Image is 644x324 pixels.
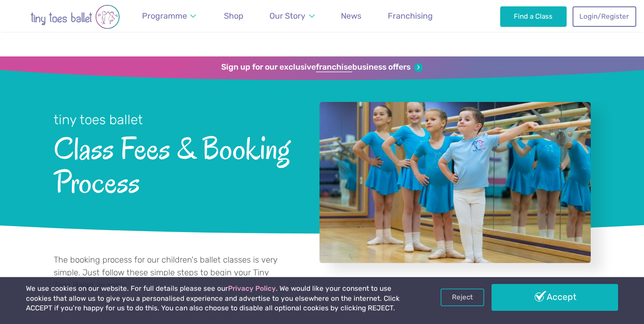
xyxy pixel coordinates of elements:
[384,6,437,26] a: Franchising
[316,62,352,72] strong: franchise
[228,284,276,293] a: Privacy Policy
[388,11,433,20] span: Franchising
[54,112,143,127] small: tiny toes ballet
[269,11,305,20] span: Our Story
[142,11,187,20] span: Programme
[26,284,411,314] p: We use cookies on our website. For full details please see our . We would like your consent to us...
[224,11,243,20] span: Shop
[337,6,365,26] a: News
[573,6,636,26] a: Login/Register
[500,6,567,26] a: Find a Class
[11,5,139,29] img: tiny toes ballet
[441,289,484,306] a: Reject
[138,6,201,26] a: Programme
[265,6,319,26] a: Our Story
[54,254,279,292] p: The booking process for our children's ballet classes is very simple. Just follow these simple st...
[54,129,295,199] span: Class Fees & Booking Process
[341,11,361,20] span: News
[492,284,619,310] a: Accept
[220,6,248,26] a: Shop
[221,62,423,72] a: Sign up for our exclusivefranchisebusiness offers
